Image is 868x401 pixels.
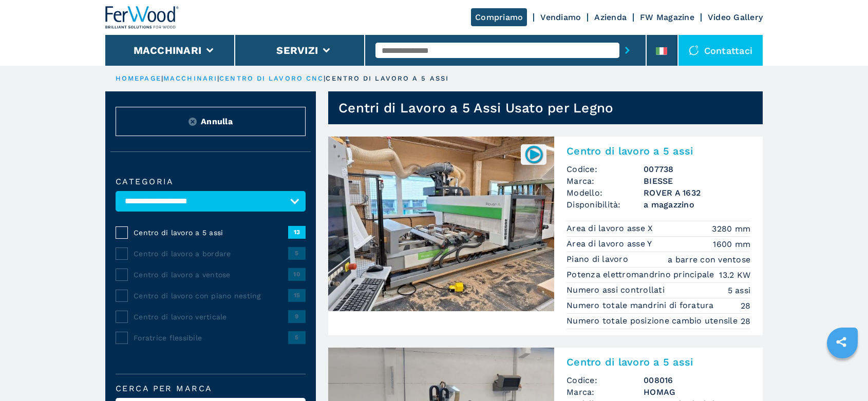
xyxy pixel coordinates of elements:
[288,331,306,343] span: 5
[567,238,655,250] p: Area di lavoro asse Y
[201,116,233,127] span: Annulla
[668,254,750,265] em: a barre con ventose
[105,6,179,29] img: Ferwood
[567,145,750,157] h2: Centro di lavoro a 5 assi
[644,374,750,386] h3: 008016
[288,226,306,238] span: 13
[824,355,860,393] iframe: Chat
[719,269,750,281] em: 13.2 KW
[644,199,750,211] span: a magazzino
[728,284,751,296] em: 5 assi
[644,187,750,199] h3: ROVER A 1632
[540,12,581,22] a: Vendiamo
[116,178,306,186] label: Categoria
[288,247,306,259] span: 5
[567,269,717,280] p: Potenza elettromandrino principale
[619,39,635,62] button: submit-button
[567,175,644,187] span: Marca:
[567,187,644,199] span: Modello:
[741,300,751,312] em: 28
[324,74,326,82] span: |
[134,249,288,259] span: Centro di lavoro a bordare
[338,100,613,116] h1: Centri di Lavoro a 5 Assi Usato per Legno
[116,107,306,136] button: ResetAnnulla
[567,386,644,398] span: Marca:
[644,163,750,175] h3: 007738
[567,300,716,311] p: Numero totale mandrini di foratura
[134,44,202,56] button: Macchinari
[288,268,306,280] span: 10
[161,74,163,82] span: |
[524,144,544,164] img: 007738
[640,12,694,22] a: FW Magazine
[828,329,854,355] a: sharethis
[644,386,750,398] h3: HOMAG
[134,270,288,280] span: Centro di lavoro a ventose
[567,374,644,386] span: Codice:
[134,227,288,238] span: Centro di lavoro a 5 assi
[678,35,763,66] div: Contattaci
[689,45,699,55] img: Contattaci
[567,284,667,296] p: Numero assi controllati
[567,315,740,327] p: Numero totale posizione cambio utensile
[567,223,656,234] p: Area di lavoro asse X
[741,315,751,327] em: 28
[713,238,750,250] em: 1600 mm
[567,356,750,368] h2: Centro di lavoro a 5 assi
[134,333,288,343] span: Foratrice flessibile
[134,312,288,322] span: Centro di lavoro verticale
[116,385,306,393] label: Cerca per marca
[712,223,750,235] em: 3280 mm
[288,289,306,301] span: 15
[163,74,217,82] a: macchinari
[471,8,527,26] a: Compriamo
[567,163,644,175] span: Codice:
[328,137,763,335] a: Centro di lavoro a 5 assi BIESSE ROVER A 1632007738Centro di lavoro a 5 assiCodice:007738Marca:BI...
[134,291,288,301] span: Centro di lavoro con piano nesting
[644,175,750,187] h3: BIESSE
[567,199,644,211] span: Disponibilità:
[328,137,554,311] img: Centro di lavoro a 5 assi BIESSE ROVER A 1632
[188,118,197,126] img: Reset
[708,12,763,22] a: Video Gallery
[594,12,627,22] a: Azienda
[288,310,306,322] span: 9
[116,74,161,82] a: HOMEPAGE
[217,74,219,82] span: |
[219,74,324,82] a: centro di lavoro cnc
[567,254,631,265] p: Piano di lavoro
[326,74,449,83] p: centro di lavoro a 5 assi
[276,44,318,56] button: Servizi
